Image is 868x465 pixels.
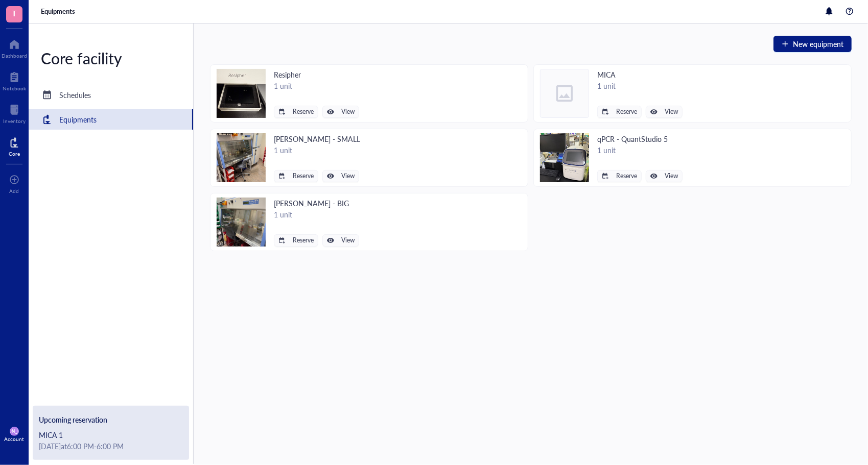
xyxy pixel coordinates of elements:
div: MICA [597,69,683,80]
div: Resipher [274,69,359,80]
a: Inventory [3,102,26,124]
a: Dashboard [2,36,27,59]
button: Reserve [597,170,642,182]
span: New equipment [793,40,843,48]
span: View [665,173,678,180]
img: TC Hood - SMALL [217,133,266,182]
div: qPCR - QuantStudio 5 [597,133,683,144]
button: Reserve [274,234,318,247]
span: Reserve [293,173,314,180]
div: 1 unit [274,144,360,156]
button: View [646,106,683,118]
div: 1 unit [274,209,359,220]
button: View [322,106,359,118]
a: Equipments [29,109,193,130]
div: [PERSON_NAME] - SMALL [274,133,360,144]
img: TC Hood - BIG [217,198,266,247]
img: qPCR - QuantStudio 5 [540,133,589,182]
button: Reserve [274,170,318,182]
a: Equipments [41,7,77,16]
div: 1 unit [597,80,683,91]
div: Add [10,188,19,194]
div: Inventory [3,118,26,124]
button: View [322,234,359,247]
div: Core [9,151,20,157]
div: Account [5,436,25,442]
span: Reserve [616,173,637,180]
span: View [665,108,678,115]
span: View [341,108,355,115]
div: 1 unit [597,144,683,156]
span: View [341,237,355,244]
a: Core [9,134,20,157]
div: Upcoming reservation [39,414,183,425]
div: Dashboard [2,53,27,59]
div: Equipments [59,114,97,125]
span: Reserve [293,237,314,244]
a: Notebook [3,69,26,91]
div: 1 unit [274,80,359,91]
button: Reserve [274,106,318,118]
div: Schedules [59,89,91,101]
span: Reserve [293,108,314,115]
div: Core facility [29,48,193,68]
img: Resipher [217,69,266,118]
div: MICA 1 [39,429,183,440]
span: Reserve [616,108,637,115]
button: Reserve [597,106,642,118]
div: [DATE] at 6:00 PM - 6:00 PM [39,440,183,452]
button: New equipment [773,36,852,52]
button: View [646,170,683,182]
div: [PERSON_NAME] - BIG [274,198,359,209]
div: Notebook [3,85,26,91]
span: View [341,173,355,180]
span: T [12,7,17,19]
button: View [322,170,359,182]
a: Schedules [29,85,193,105]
